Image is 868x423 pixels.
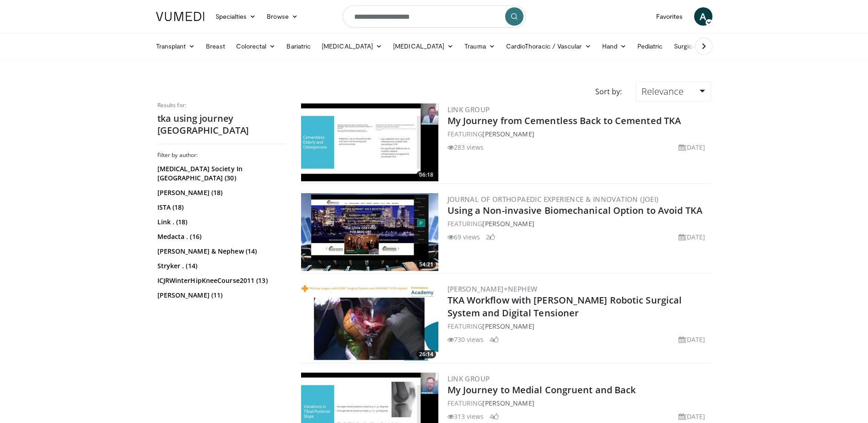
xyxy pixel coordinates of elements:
[416,350,436,358] span: 26:14
[588,81,629,102] div: Sort by:
[210,7,262,26] a: Specialties
[157,276,283,285] a: ICJRWinterHipKneeCourse2011 (13)
[486,232,495,242] li: 2
[447,294,682,319] a: TKA Workflow with [PERSON_NAME] Robotic Surgical System and Digital Tensioner
[157,291,283,300] a: [PERSON_NAME] (11)
[157,113,286,136] h2: tka using journey [GEOGRAPHIC_DATA]
[490,412,499,421] li: 4
[447,114,681,127] a: My Journey from Cementless Back to Cemented TKA
[157,247,283,256] a: [PERSON_NAME] & Nephew (14)
[679,335,706,344] li: [DATE]
[301,283,438,361] img: a66a0e72-84e9-4e46-8aab-74d70f528821.300x170_q85_crop-smart_upscale.jpg
[482,399,534,407] a: [PERSON_NAME]
[447,142,484,152] li: 283 views
[679,142,706,152] li: [DATE]
[151,37,201,55] a: Transplant
[157,102,286,109] p: Results for:
[447,384,636,396] a: My Journey to Medial Congruent and Back
[343,5,526,27] input: Search topics, interventions
[156,12,205,21] img: VuMedi Logo
[157,188,283,197] a: [PERSON_NAME] (18)
[482,219,534,228] a: [PERSON_NAME]
[459,37,501,55] a: Trauma
[669,37,742,55] a: Surgical Oncology
[316,37,388,55] a: [MEDICAL_DATA]
[157,203,283,212] a: ISTA (18)
[200,37,230,55] a: Breast
[157,164,283,183] a: [MEDICAL_DATA] Society In [GEOGRAPHIC_DATA] (30)
[490,335,499,344] li: 4
[447,105,490,114] a: LINK Group
[447,398,709,408] div: FEATURING
[482,130,534,138] a: [PERSON_NAME]
[447,412,484,421] li: 313 views
[157,217,283,227] a: Link . (18)
[501,37,597,55] a: CardioThoracic / Vascular
[679,412,706,421] li: [DATE]
[301,283,438,361] a: 26:14
[261,7,303,26] a: Browse
[157,152,286,159] h3: Filter by author:
[651,7,689,26] a: Favorites
[447,195,659,204] a: Journal of Orthopaedic Experience & Innovation (JOEI)
[482,322,534,331] a: [PERSON_NAME]
[231,37,281,55] a: Colorectal
[416,260,436,269] span: 54:21
[447,204,702,217] a: Using a Non-invasive Biomechanical Option to Avoid TKA
[301,103,438,181] a: 06:18
[694,7,712,26] a: A
[447,335,484,344] li: 730 views
[447,374,490,383] a: LINK Group
[679,232,706,242] li: [DATE]
[632,37,669,55] a: Pediatric
[447,232,480,242] li: 69 views
[447,219,709,228] div: FEATURING
[642,85,684,98] span: Relevance
[301,193,438,271] img: 23a47673-8a05-4e75-8b17-835f0be8ec3f.300x170_q85_crop-smart_upscale.jpg
[157,232,283,241] a: Medacta . (16)
[597,37,632,55] a: Hand
[636,81,711,102] a: Relevance
[281,37,316,55] a: Bariatric
[447,284,538,293] a: [PERSON_NAME]+Nephew
[416,171,436,179] span: 06:18
[301,103,438,181] img: d0ab9b2b-a620-49ec-b261-98432bd3b95c.300x170_q85_crop-smart_upscale.jpg
[447,321,709,331] div: FEATURING
[447,129,709,139] div: FEATURING
[157,261,283,271] a: Stryker . (14)
[301,193,438,271] a: 54:21
[388,37,459,55] a: [MEDICAL_DATA]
